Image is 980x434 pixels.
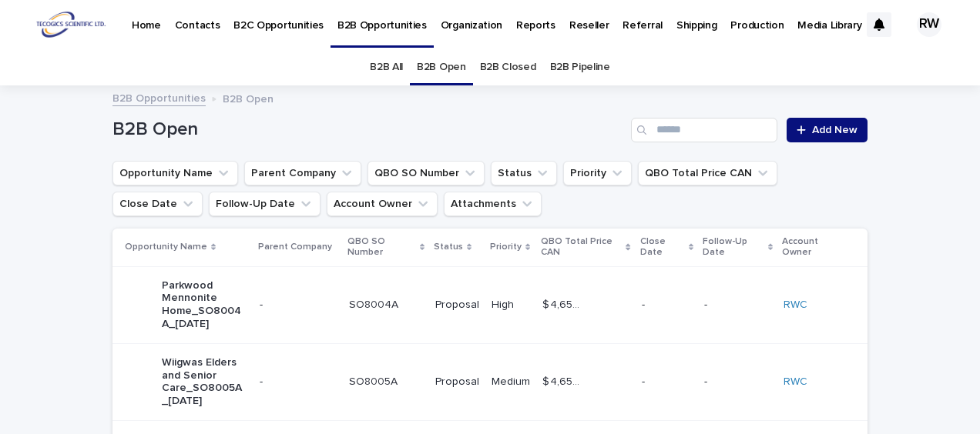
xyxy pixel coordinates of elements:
p: - [260,376,337,389]
p: Parkwood Mennonite Home_SO8004A_[DATE] [162,279,247,331]
p: Status [434,239,463,255]
p: - [260,299,337,312]
button: Status [491,161,557,185]
p: Wiigwas Elders and Senior Care_SO8005A_[DATE] [162,356,247,408]
tr: Parkwood Mennonite Home_SO8004A_[DATE]-SO8004ASO8004A ProposalHigh$ 4,658.34$ 4,658.34 --RWC [112,266,868,343]
p: Proposal [435,376,479,389]
p: B2B Open [223,89,274,106]
p: - [642,299,692,312]
button: Attachments [444,192,542,216]
a: B2B All [370,49,403,85]
p: $ 4,658.34 [542,295,589,312]
p: Follow-Up Date [703,233,764,262]
p: - [642,376,692,389]
p: Opportunity Name [125,239,207,255]
button: Parent Company [244,161,361,185]
button: Opportunity Name [112,161,238,185]
p: Account Owner [782,233,843,262]
a: B2B Pipeline [550,49,610,85]
p: $ 4,658.34 [542,372,589,389]
a: B2B Open [417,49,466,85]
img: l22tfCASryn9SYBzxJ2O [31,9,112,40]
p: SO8004A [349,295,401,312]
p: Medium [492,376,530,389]
button: QBO SO Number [367,161,485,185]
a: RWC [784,376,807,389]
a: B2B Closed [480,49,536,85]
input: Search [631,118,777,142]
button: Follow-Up Date [209,192,321,216]
button: QBO Total Price CAN [638,161,777,185]
p: Close Date [640,233,685,262]
a: RWC [784,299,807,312]
p: Proposal [435,299,479,312]
p: Priority [490,239,522,255]
button: Account Owner [327,192,438,216]
p: QBO SO Number [347,233,416,262]
div: RW [917,12,941,37]
p: SO8005A [349,372,401,389]
button: Close Date [112,192,203,216]
p: High [492,299,530,312]
tr: Wiigwas Elders and Senior Care_SO8005A_[DATE]-SO8005ASO8005A ProposalMedium$ 4,658.34$ 4,658.34 -... [112,343,868,420]
p: - [704,299,771,312]
p: Parent Company [258,239,332,255]
h1: B2B Open [112,119,625,141]
p: QBO Total Price CAN [541,233,622,262]
button: Priority [563,161,632,185]
a: B2B Opportunities [112,88,206,106]
a: Add New [787,118,868,142]
p: - [704,376,771,389]
span: Add New [812,125,857,135]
